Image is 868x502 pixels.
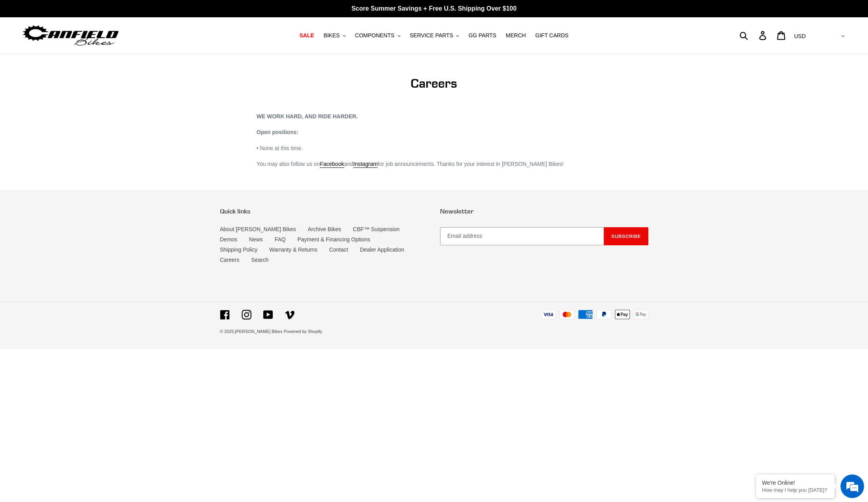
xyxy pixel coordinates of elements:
[295,30,318,41] a: SALE
[353,161,378,168] a: Instagram
[308,226,341,232] a: Archive Bikes
[220,226,296,232] a: About [PERSON_NAME] Bikes
[611,233,641,239] span: Subscribe
[360,246,404,253] a: Dealer Application
[249,236,263,243] a: News
[329,246,348,253] a: Contact
[319,30,349,41] button: BIKES
[220,208,428,215] p: Quick links
[531,30,573,41] a: GIFT CARDS
[299,32,314,39] span: SALE
[604,227,648,245] button: Subscribe
[762,480,829,486] div: We're Online!
[257,144,611,153] p: • None at this time.
[284,329,322,334] a: Powered by Shopify
[351,30,404,41] button: COMPONENTS
[440,208,648,215] p: Newsletter
[220,329,283,334] small: © 2025,
[257,160,611,168] p: You may also follow us on and for job announcements. Thanks for your interest in [PERSON_NAME] Bi...
[275,236,286,243] a: FAQ
[269,246,317,253] a: Warranty & Returns
[297,236,370,243] a: Payment & Financing Options
[502,30,530,41] a: MERCH
[257,76,611,91] h1: Careers
[464,30,500,41] a: GG PARTS
[468,32,496,39] span: GG PARTS
[762,487,829,493] p: How may I help you today?
[220,246,258,253] a: Shipping Policy
[257,113,358,120] strong: WE WORK HARD, AND RIDE HARDER.
[251,257,268,263] a: Search
[535,32,569,39] span: GIFT CARDS
[410,32,453,39] span: SERVICE PARTS
[22,23,120,48] img: Canfield Bikes
[257,129,299,135] strong: Open positions:
[440,227,604,245] input: Email address
[355,32,395,39] span: COMPONENTS
[744,27,764,44] input: Search
[235,329,282,334] a: [PERSON_NAME] Bikes
[220,257,240,263] a: Careers
[353,226,400,232] a: CBF™ Suspension
[506,32,526,39] span: MERCH
[320,161,344,168] a: Facebook
[220,236,237,243] a: Demos
[406,30,463,41] button: SERVICE PARTS
[323,32,339,39] span: BIKES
